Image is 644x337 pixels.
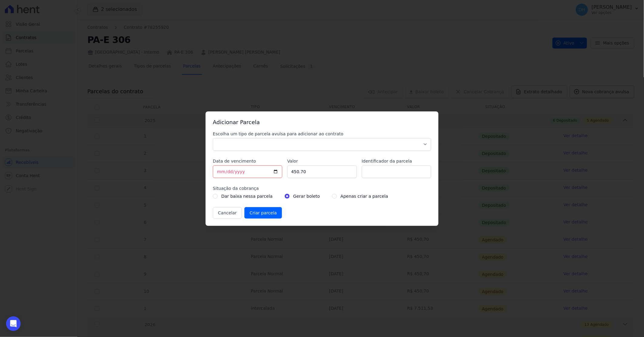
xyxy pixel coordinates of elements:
label: Dar baixa nessa parcela [221,193,273,200]
label: Apenas criar a parcela [340,193,388,200]
label: Data de vencimento [213,158,282,164]
button: Cancelar [213,207,242,219]
h3: Adicionar Parcela [213,119,431,126]
label: Identificador da parcela [362,158,431,164]
input: Criar parcela [244,207,282,219]
label: Valor [287,158,357,164]
div: Open Intercom Messenger [6,316,21,331]
label: Situação da cobrança [213,185,431,191]
label: Escolha um tipo de parcela avulsa para adicionar ao contrato [213,131,431,137]
label: Gerar boleto [293,193,320,200]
